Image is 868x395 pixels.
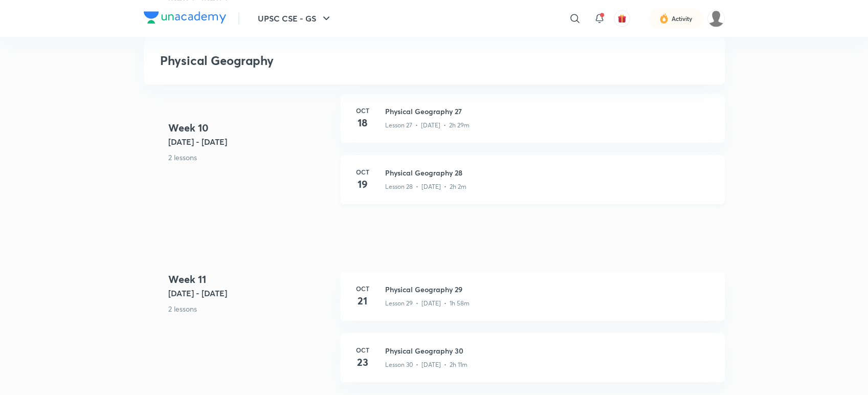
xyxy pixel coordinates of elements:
button: avatar [614,10,630,27]
h5: [DATE] - [DATE] [168,136,332,148]
img: activity [659,12,669,25]
a: Oct23Physical Geography 30Lesson 30 • [DATE] • 2h 11m [340,333,725,394]
p: Lesson 28 • [DATE] • 2h 2m [385,182,466,191]
h6: Oct [352,106,373,115]
a: Oct19Physical Geography 28Lesson 28 • [DATE] • 2h 2m [340,155,725,216]
h6: Oct [352,284,373,293]
h6: Oct [352,345,373,355]
h3: Physical Geography 27 [385,106,713,117]
h4: 23 [352,355,373,370]
h4: 21 [352,293,373,309]
h5: [DATE] - [DATE] [168,287,332,299]
p: Lesson 30 • [DATE] • 2h 11m [385,360,468,369]
a: Oct21Physical Geography 29Lesson 29 • [DATE] • 1h 58m [340,272,725,333]
h4: 19 [352,177,373,192]
h6: Oct [352,167,373,177]
p: Lesson 27 • [DATE] • 2h 29m [385,121,470,130]
h3: Physical Geography [160,53,561,68]
img: Somdev [707,10,725,27]
p: 2 lessons [168,303,332,314]
h4: 18 [352,115,373,130]
p: Lesson 29 • [DATE] • 1h 58m [385,299,470,308]
img: avatar [617,14,627,23]
img: Company Logo [144,11,226,24]
h4: Week 11 [168,272,332,287]
h3: Physical Geography 28 [385,167,713,178]
h3: Physical Geography 30 [385,345,713,356]
p: 2 lessons [168,152,332,163]
h4: Week 10 [168,120,332,136]
a: Company Logo [144,11,226,26]
button: UPSC CSE - GS [252,8,339,29]
a: Oct18Physical Geography 27Lesson 27 • [DATE] • 2h 29m [340,94,725,155]
h3: Physical Geography 29 [385,284,713,295]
